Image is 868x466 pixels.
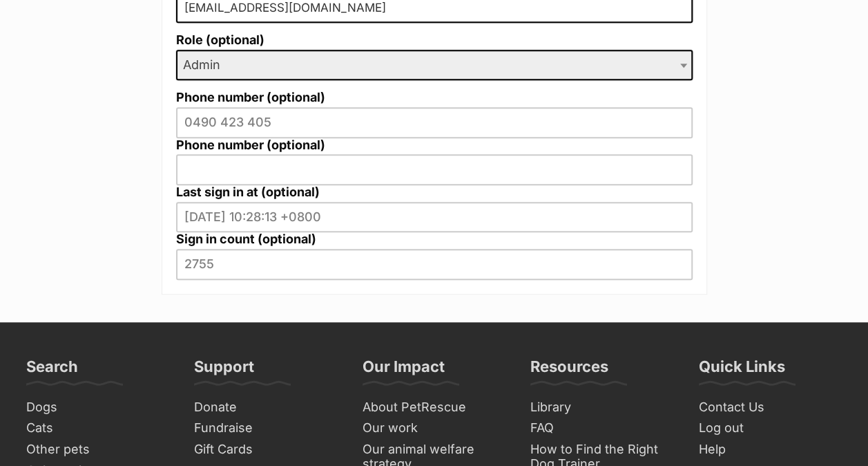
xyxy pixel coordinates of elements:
[21,397,175,418] a: Dogs
[699,357,785,384] h3: Quick Links
[693,418,847,439] a: Log out
[177,55,234,75] span: Admin
[189,397,343,418] a: Donate
[189,418,343,439] a: Fundraise
[176,232,693,247] label: Sign in count (optional)
[176,185,693,200] label: Last sign in at (optional)
[21,418,175,439] a: Cats
[176,91,693,105] label: Phone number (optional)
[357,397,511,418] a: About PetRescue
[525,397,679,418] a: Library
[26,357,78,384] h3: Search
[525,418,679,439] a: FAQ
[693,397,847,418] a: Contact Us
[21,439,175,460] a: Other pets
[363,357,445,384] h3: Our Impact
[176,33,693,48] label: Role (optional)
[357,418,511,439] a: Our work
[176,138,693,153] label: Phone number (optional)
[530,357,608,384] h3: Resources
[189,439,343,460] a: Gift Cards
[194,357,254,384] h3: Support
[693,439,847,460] a: Help
[176,50,693,80] span: Admin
